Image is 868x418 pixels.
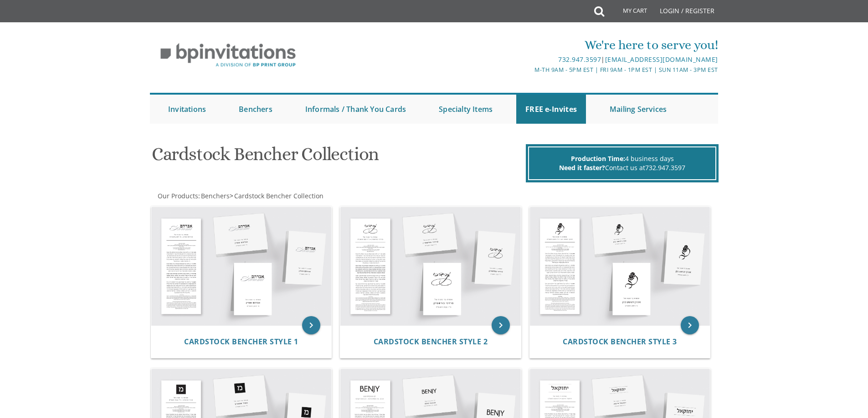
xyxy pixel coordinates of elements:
[159,95,215,124] a: Invitations
[340,207,521,325] img: Cardstock Bencher Style 2
[601,95,676,124] a: Mailing Services
[152,144,524,171] h1: Cardstock Bencher Collection
[200,191,230,200] a: Benchers
[234,191,324,200] span: Cardstock Bencher Collection
[374,337,488,346] a: Cardstock Bencher Style 2
[233,191,324,200] a: Cardstock Bencher Collection
[184,337,298,346] a: Cardstock Bencher Style 1
[302,316,320,334] a: keyboard_arrow_right
[645,163,685,172] a: 732.947.3597
[571,154,625,163] span: Production Time:
[430,95,502,124] a: Specialty Items
[516,95,586,124] a: FREE e-Invites
[150,36,306,74] img: BP Invitation Loft
[340,54,718,65] div: |
[340,65,718,75] div: M-Th 9am - 5pm EST | Fri 9am - 1pm EST | Sun 11am - 3pm EST
[528,146,716,180] div: 4 business days Contact us at
[530,207,710,325] img: Cardstock Bencher Style 3
[492,316,510,334] a: keyboard_arrow_right
[563,337,677,346] a: Cardstock Bencher Style 3
[184,337,298,347] span: Cardstock Bencher Style 1
[558,55,601,64] a: 732.947.3597
[681,316,699,334] a: keyboard_arrow_right
[603,1,653,24] a: My Cart
[374,337,488,347] span: Cardstock Bencher Style 2
[830,382,859,409] iframe: chat widget
[150,191,434,201] div: :
[605,55,718,64] a: [EMAIL_ADDRESS][DOMAIN_NAME]
[151,207,332,325] img: Cardstock Bencher Style 1
[296,95,415,124] a: Informals / Thank You Cards
[563,337,677,347] span: Cardstock Bencher Style 3
[340,36,718,54] div: We're here to serve you!
[157,191,198,200] a: Our Products
[230,95,282,124] a: Benchers
[230,191,324,200] span: >
[559,163,605,172] span: Need it faster?
[201,191,230,200] span: Benchers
